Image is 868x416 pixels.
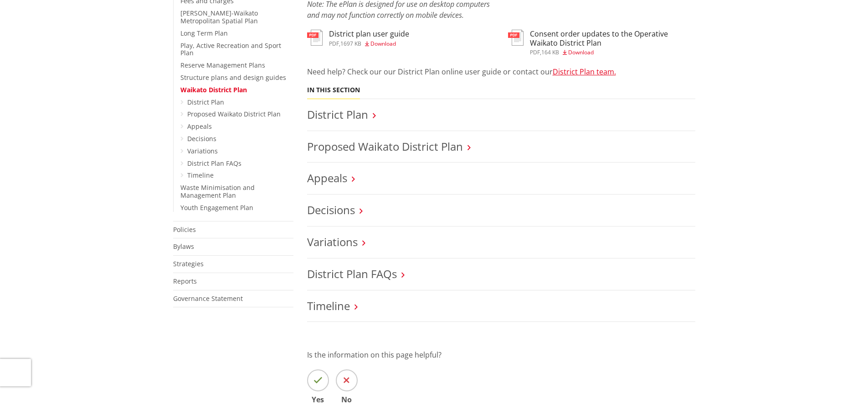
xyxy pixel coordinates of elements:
span: Download [370,40,396,47]
h3: Consent order updates to the Operative Waikato District Plan [530,30,695,47]
a: Proposed Waikato District Plan [187,110,281,118]
a: Appeals [307,170,347,185]
a: Timeline [307,298,350,313]
a: District Plan [187,98,224,106]
a: Governance Statement [173,294,243,303]
a: Structure plans and design guides [180,73,286,82]
p: Is the information on this page helpful? [307,349,695,360]
a: Bylaws [173,242,194,251]
a: Decisions [187,134,216,143]
a: Long Term Plan [180,29,228,37]
span: pdf [329,40,339,47]
a: District plan user guide pdf,1697 KB Download [307,30,409,46]
a: District Plan team. [553,67,616,77]
img: document-pdf.svg [508,30,524,46]
a: Youth Engagement Plan [180,203,253,212]
img: document-pdf.svg [307,30,323,46]
a: Waste Minimisation and Management Plan [180,183,255,200]
a: District Plan FAQs [307,266,397,281]
a: Variations [187,147,218,155]
div: , [530,50,695,55]
a: Strategies [173,259,204,268]
span: pdf [530,48,540,56]
a: Timeline [187,171,214,179]
a: Decisions [307,202,355,217]
a: Appeals [187,122,212,131]
div: , [329,41,409,47]
span: Download [568,48,594,56]
span: Yes [307,396,329,403]
a: Waikato District Plan [180,85,247,94]
span: 1697 KB [340,40,361,47]
a: Policies [173,225,196,234]
span: No [336,396,358,403]
a: Reports [173,277,197,285]
p: Need help? Check our our District Plan online user guide or contact our [307,66,695,77]
h5: In this section [307,86,360,94]
a: Reserve Management Plans [180,61,265,69]
span: 164 KB [541,48,559,56]
a: District Plan [307,107,368,122]
a: District Plan FAQs [187,159,241,168]
a: [PERSON_NAME]-Waikato Metropolitan Spatial Plan [180,9,258,25]
a: Variations [307,234,358,249]
a: Play, Active Recreation and Sport Plan [180,41,281,58]
a: Proposed Waikato District Plan [307,139,463,154]
h3: District plan user guide [329,30,409,38]
a: Consent order updates to the Operative Waikato District Plan pdf,164 KB Download [508,30,695,55]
